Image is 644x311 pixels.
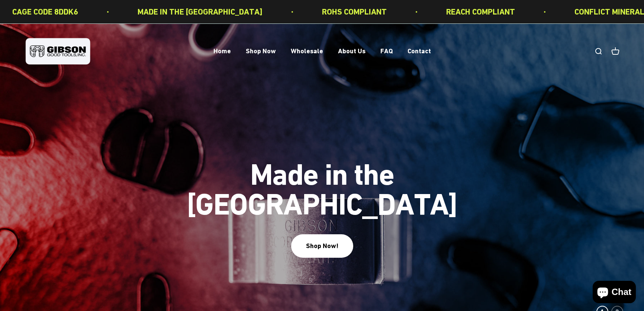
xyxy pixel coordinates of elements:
[306,241,338,251] div: Shop Now!
[246,47,276,55] a: Shop Now
[136,5,261,18] p: MADE IN THE [GEOGRAPHIC_DATA]
[177,187,467,222] split-lines: Made in the [GEOGRAPHIC_DATA]
[213,47,231,55] a: Home
[11,5,77,18] p: CAGE CODE 8DDK6
[590,281,638,305] inbox-online-store-chat: Shopify online store chat
[380,47,393,55] a: FAQ
[321,5,385,18] p: ROHS COMPLIANT
[408,47,431,55] a: Contact
[291,234,353,258] button: Shop Now!
[291,47,323,55] a: Wholesale
[445,5,513,18] p: REACH COMPLIANT
[338,47,366,55] a: About Us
